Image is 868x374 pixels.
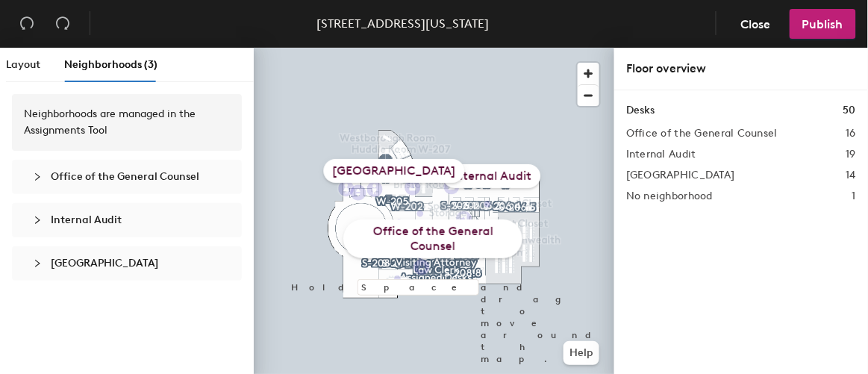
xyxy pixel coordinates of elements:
[48,9,78,39] button: Redo (⌘ + ⇧ + Z)
[802,17,843,31] span: Publish
[33,172,42,181] span: collapsed
[626,102,655,119] h1: Desks
[51,170,199,183] span: Office of the General Counsel
[563,341,599,365] button: Help
[64,58,157,71] span: Neighborhoods (3)
[728,9,784,39] button: Close
[51,257,158,269] span: [GEOGRAPHIC_DATA]
[6,58,40,71] span: Layout
[843,102,856,119] h1: 50
[626,149,696,160] h2: Internal Audit
[443,164,541,188] div: Internal Audit
[846,169,856,181] h2: 14
[33,259,42,268] span: collapsed
[846,149,856,160] h2: 19
[51,214,122,226] span: Internal Audit
[12,9,42,39] button: Undo (⌘ + Z)
[741,17,771,31] span: Close
[846,128,856,140] h2: 16
[626,190,713,202] h2: No neighborhood
[24,160,230,194] div: Office of the General Counsel
[343,219,522,258] div: Office of the General Counsel
[324,159,465,183] div: [GEOGRAPHIC_DATA]
[24,106,230,139] div: Neighborhoods are managed in the Assignments Tool
[317,14,490,33] div: [STREET_ADDRESS][US_STATE]
[33,216,42,225] span: collapsed
[24,246,230,281] div: [GEOGRAPHIC_DATA]
[626,128,778,140] h2: Office of the General Counsel
[626,60,856,78] div: Floor overview
[852,190,856,202] h2: 1
[790,9,856,39] button: Publish
[626,169,735,181] h2: [GEOGRAPHIC_DATA]
[24,203,230,237] div: Internal Audit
